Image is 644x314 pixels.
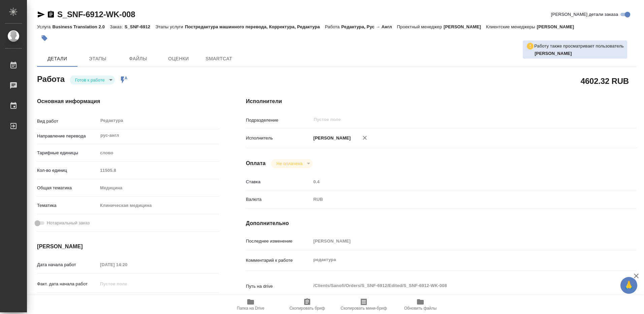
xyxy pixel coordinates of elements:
input: Пустое поле [311,177,604,187]
span: Оценки [162,55,195,63]
div: Клиническая медицина [98,200,219,211]
p: Факт. дата начала работ [37,281,98,287]
span: SmartCat [203,55,235,63]
h4: Дополнительно [246,219,637,227]
span: Этапы [82,55,114,63]
button: Добавить тэг [37,31,52,45]
input: Пустое поле [98,165,219,175]
h2: 4602.32 RUB [581,75,629,87]
p: Редактура, Рус → Англ [341,24,397,29]
p: Услуга [37,24,52,29]
p: Вид работ [37,118,98,125]
span: Скопировать бриф [289,306,325,311]
input: Пустое поле [313,116,588,124]
p: Последнее изменение [246,238,311,245]
span: Детали [41,55,73,63]
span: Скопировать мини-бриф [341,306,387,311]
span: Папка на Drive [237,306,264,311]
p: [PERSON_NAME] [311,135,351,142]
p: Тематика [37,202,98,209]
p: Горшкова Валентина [535,50,624,57]
p: Этапы услуги [155,24,185,29]
textarea: /Clients/Sanofi/Orders/S_SNF-6912/Edited/S_SNF-6912-WK-008 [311,280,604,291]
button: Готов к работе [73,77,107,83]
div: Готов к работе [271,159,313,168]
p: Кол-во единиц [37,167,98,174]
h4: Исполнители [246,97,637,105]
button: Обновить файлы [392,295,449,314]
h4: Оплата [246,159,266,167]
button: Скопировать ссылку для ЯМессенджера [37,10,45,19]
p: Направление перевода [37,133,98,139]
button: Скопировать бриф [279,295,335,314]
h4: [PERSON_NAME] [37,243,219,251]
p: Валюта [246,196,311,203]
input: Пустое поле [311,236,604,246]
p: S_SNF-6912 [125,24,156,29]
span: Обновить файлы [404,306,437,311]
div: слово [98,147,219,159]
p: Комментарий к работе [246,257,311,264]
button: Скопировать ссылку [47,10,55,19]
h4: Основная информация [37,97,219,105]
span: Файлы [122,55,154,63]
button: 🙏 [620,277,637,294]
p: Подразделение [246,117,311,124]
div: Медицина [98,182,219,194]
div: RUB [311,194,604,205]
button: Не оплачена [275,161,304,166]
p: Исполнитель [246,135,311,142]
p: Клиентские менеджеры [486,24,537,29]
h2: Работа [37,72,65,85]
p: Работу также просматривает пользователь [534,43,624,50]
p: [PERSON_NAME] [444,24,486,29]
input: Пустое поле [98,260,157,270]
p: Путь на drive [246,283,311,290]
p: Проектный менеджер [397,24,444,29]
p: [PERSON_NAME] [537,24,579,29]
p: Дата начала работ [37,261,98,268]
a: S_SNF-6912-WK-008 [57,10,135,19]
span: 🙏 [623,278,635,292]
p: Заказ: [110,24,124,29]
div: Готов к работе [70,75,115,85]
p: Ставка [246,179,311,185]
span: Нотариальный заказ [47,220,90,226]
p: Тарифные единицы [37,150,98,156]
p: Постредактура машинного перевода, Корректура, Редактура [185,24,325,29]
p: Работа [325,24,342,29]
p: Business Translation 2.0 [52,24,110,29]
button: Папка на Drive [222,295,279,314]
span: [PERSON_NAME] детали заказа [551,11,618,18]
textarea: редактура [311,254,604,265]
p: Общая тематика [37,185,98,191]
input: Пустое поле [98,279,157,289]
button: Скопировать мини-бриф [335,295,392,314]
button: Удалить исполнителя [357,130,372,145]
